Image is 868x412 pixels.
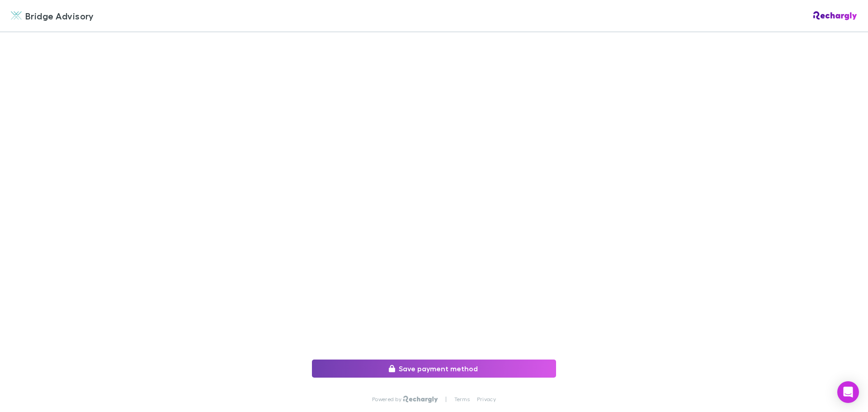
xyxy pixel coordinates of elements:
button: Save payment method [312,360,556,378]
div: Open Intercom Messenger [837,381,859,403]
p: Powered by [372,396,403,403]
img: Rechargly Logo [813,11,857,20]
span: Bridge Advisory [25,9,94,23]
img: Bridge Advisory's Logo [11,10,22,21]
a: Privacy [477,396,496,403]
a: Terms [454,396,470,403]
img: Rechargly Logo [403,396,438,403]
p: | [445,396,447,403]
